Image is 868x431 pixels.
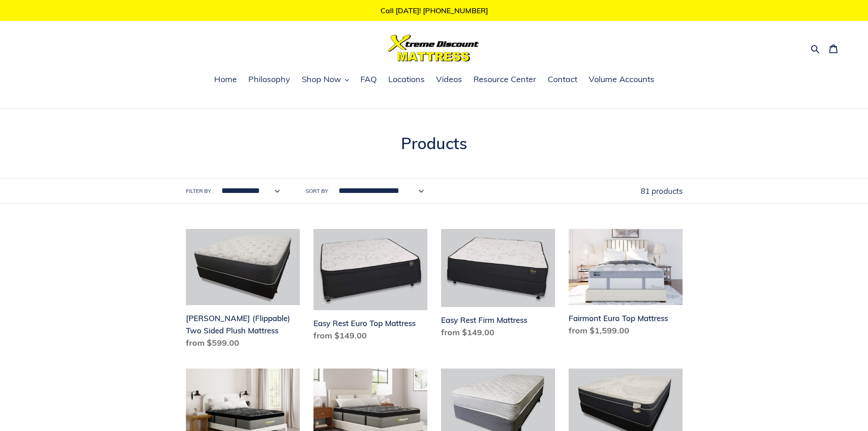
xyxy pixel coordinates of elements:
[431,73,467,87] a: Videos
[401,133,467,153] span: Products
[543,73,582,87] a: Contact
[569,229,683,340] a: Fairmont Euro Top Mattress
[436,74,462,85] span: Videos
[244,73,295,87] a: Philosophy
[360,74,377,85] span: FAQ
[469,73,541,87] a: Resource Center
[186,229,300,353] a: Del Ray (Flippable) Two Sided Plush Mattress
[186,187,211,195] label: Filter by
[210,73,241,87] a: Home
[306,187,328,195] label: Sort by
[356,73,381,87] a: FAQ
[388,74,425,85] span: Locations
[384,73,429,87] a: Locations
[548,74,577,85] span: Contact
[473,74,536,85] span: Resource Center
[584,73,659,87] a: Volume Accounts
[388,35,479,62] img: Xtreme Discount Mattress
[297,73,354,87] button: Shop Now
[302,74,341,85] span: Shop Now
[248,74,290,85] span: Philosophy
[313,229,427,345] a: Easy Rest Euro Top Mattress
[214,74,237,85] span: Home
[441,229,555,342] a: Easy Rest Firm Mattress
[589,74,654,85] span: Volume Accounts
[641,186,683,196] span: 81 products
